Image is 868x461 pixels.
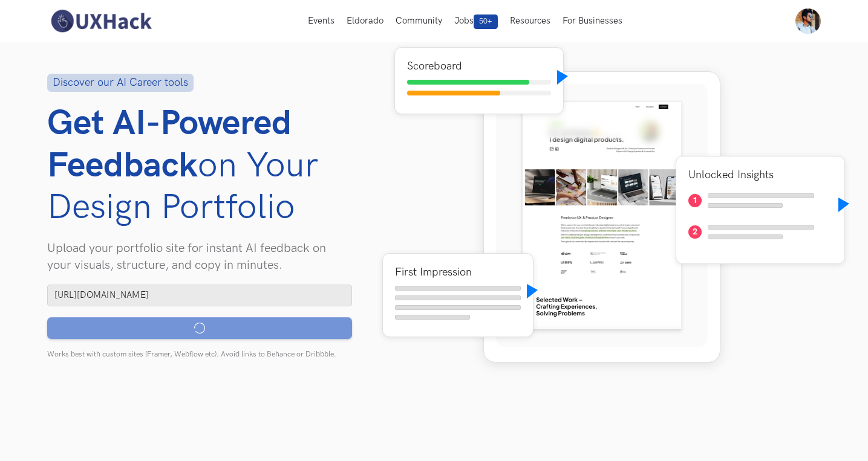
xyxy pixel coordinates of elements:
[47,240,352,274] p: Upload your portfolio site for instant AI feedback on your visuals, structure, and copy in minutes.
[47,103,352,228] h1: Get AI-Powered Feedback
[496,84,708,347] img: Design Portfolio Preview
[47,8,155,34] img: UXHack-logo.png
[407,60,551,73] h6: Scoreboard
[474,15,498,29] span: 50+
[688,225,702,239] span: 2
[395,266,521,279] h6: First Impression
[795,8,821,34] img: Your profile pic
[47,285,352,306] input: e.g., https://yourportfolio.com
[47,145,318,228] span: on Your Design Portfolio
[688,194,702,207] span: 1
[47,350,352,359] p: Works best with custom sites (Framer, Webflow etc). Avoid links to Behance or Dribbble.
[47,74,194,92] div: Discover our AI Career tools
[688,169,832,181] h6: Unlocked Insights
